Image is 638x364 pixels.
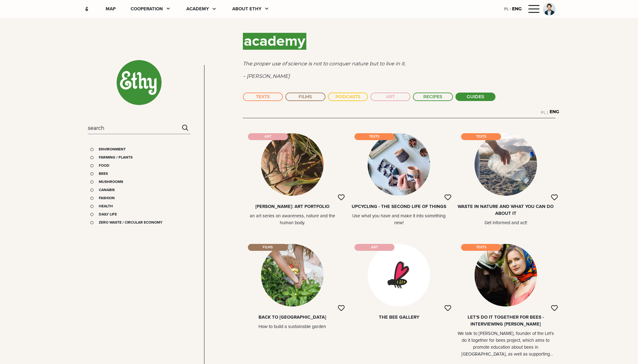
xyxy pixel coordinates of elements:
[88,123,190,134] input: Search
[99,195,115,201] div: Fashion
[349,203,449,210] div: Upcycling - the second life of things
[349,213,449,226] div: Use what you have and make it into something new!
[99,187,115,193] div: Canabis
[99,147,126,152] div: Environment
[232,6,261,13] div: About ethy
[379,314,419,321] div: The BEE Gallery
[456,330,555,358] div: We talk to [PERSON_NAME], founder of the Let's do it together for bees project, which aims to pro...
[413,93,453,101] button: RECIPES
[99,155,133,160] div: Farming / Plants
[99,212,117,217] div: Daily life
[456,220,555,226] div: Get informed and act!
[83,5,91,13] img: ethy-logo
[259,314,326,321] div: BACK TO [GEOGRAPHIC_DATA]
[456,314,555,328] div: Let's Do It Together For Bees - interviewing [PERSON_NAME]
[456,196,555,226] a: Waste in Nature and what you can do about itGet informed and act!
[512,6,522,12] div: ENG
[328,93,368,101] button: PODCASTS
[455,93,495,101] button: GUIDES
[546,110,550,115] div: |
[99,179,123,185] div: Mushrooms
[285,93,325,101] button: FILMS
[504,5,509,12] div: PL
[99,220,163,225] div: Zero waste / Circular economy
[99,163,109,169] div: Food
[99,204,113,209] div: Health
[243,213,342,226] div: an art series on awareness, nature and the human body.
[243,203,342,210] div: [PERSON_NAME]: art portfolio
[379,306,419,323] a: The BEE Gallery
[243,60,555,68] p: The proper use of science is not to conquer nature but to live in it.
[349,196,449,226] a: Upcycling - the second life of thingsUse what you have and make it into something new!
[550,109,559,115] div: ENG
[541,109,546,115] div: PL
[456,306,555,358] a: Let's Do It Together For Bees - interviewing [PERSON_NAME]We talk to [PERSON_NAME], founder of th...
[456,203,555,217] div: Waste in Nature and what you can do about it
[186,6,209,13] div: academy
[117,60,162,105] img: ethy-logo
[179,121,191,134] img: search.svg
[509,7,512,12] div: |
[99,171,108,177] div: Bees
[106,6,116,13] div: map
[243,33,306,50] span: academy
[243,196,342,226] a: [PERSON_NAME]: art portfolioan art series on awareness, nature and the human body.
[243,73,555,80] p: – [PERSON_NAME]
[131,6,163,13] div: cooperation
[259,323,326,330] div: How to build a sustainable garden
[370,93,410,101] button: ART
[259,306,326,330] a: BACK TO [GEOGRAPHIC_DATA]How to build a sustainable garden
[243,93,283,101] button: TEXTS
